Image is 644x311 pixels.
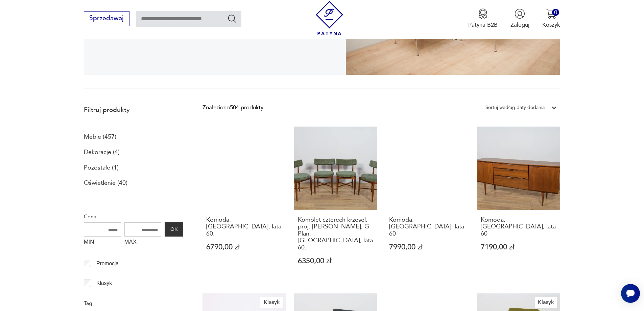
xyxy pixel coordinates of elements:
[546,8,556,19] img: Ikona koszyka
[481,217,557,237] h3: Komoda, [GEOGRAPHIC_DATA], lata 60
[202,127,286,281] a: Komoda, Wielka Brytania, lata 60.Komoda, [GEOGRAPHIC_DATA], lata 60.6790,00 zł
[206,217,282,237] h3: Komoda, [GEOGRAPHIC_DATA], lata 60.
[468,8,498,29] a: Ikona medaluPatyna B2B
[202,103,263,112] div: Znaleziono 504 produkty
[478,8,488,19] img: Ikona medalu
[298,217,374,251] h3: Komplet czterech krzeseł, proj. [PERSON_NAME], G-Plan, [GEOGRAPHIC_DATA], lata 60.
[481,244,557,251] p: 7190,00 zł
[510,8,529,29] button: Zaloguj
[542,8,560,29] button: 0Koszyk
[84,131,116,143] a: Meble (457)
[312,1,347,35] img: Patyna - sklep z meblami i dekoracjami vintage
[227,14,237,23] button: Szukaj
[298,258,374,265] p: 6350,00 zł
[621,284,640,303] iframe: Smartsupp widget button
[84,177,127,189] a: Oświetlenie (40)
[84,16,129,22] a: Sprzedawaj
[84,11,129,26] button: Sprzedawaj
[515,8,525,19] img: Ikonka użytkownika
[84,147,120,158] a: Dekoracje (4)
[485,103,545,112] div: Sortuj według daty dodania
[84,299,183,308] p: Tag
[84,106,183,114] p: Filtruj produkty
[389,217,465,237] h3: Komoda, [GEOGRAPHIC_DATA], lata 60
[294,127,378,281] a: Komplet czterech krzeseł, proj. I. Kofod-Larsen, G-Plan, Wielka Brytania, lata 60.Komplet czterec...
[96,279,112,288] p: Klasyk
[389,244,465,251] p: 7990,00 zł
[468,8,498,29] button: Patyna B2B
[477,127,560,281] a: Komoda, Wielka Brytania, lata 60Komoda, [GEOGRAPHIC_DATA], lata 607190,00 zł
[84,237,121,249] label: MIN
[542,21,560,29] p: Koszyk
[385,127,469,281] a: Komoda, Wielka Brytania, lata 60Komoda, [GEOGRAPHIC_DATA], lata 607990,00 zł
[96,259,119,268] p: Promocja
[468,21,498,29] p: Patyna B2B
[84,212,183,221] p: Cena
[124,237,162,249] label: MAX
[165,222,183,237] button: OK
[206,244,282,251] p: 6790,00 zł
[552,9,559,16] div: 0
[510,21,529,29] p: Zaloguj
[84,162,119,174] a: Pozostałe (1)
